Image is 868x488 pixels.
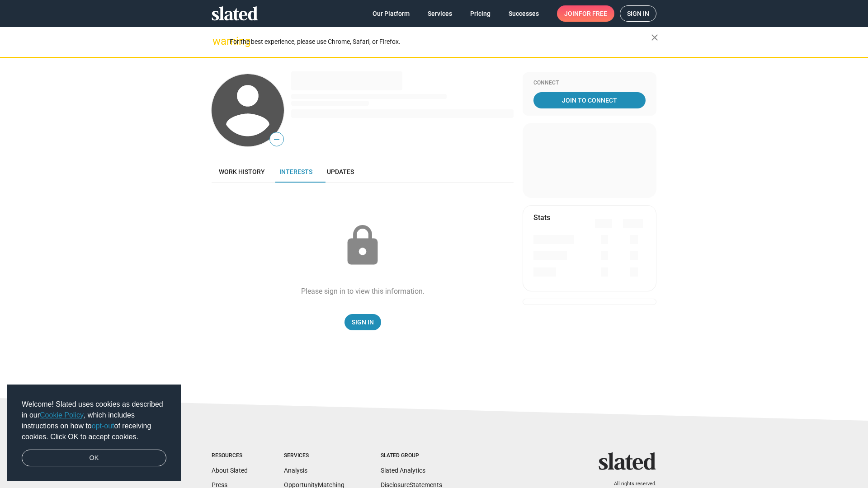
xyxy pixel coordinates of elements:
span: Updates [327,168,354,175]
span: Successes [509,5,539,22]
span: Services [428,5,452,22]
span: — [270,134,283,145]
a: opt-out [92,422,114,430]
div: Connect [533,80,646,87]
span: Our Platform [373,5,410,22]
span: Welcome! Slated uses cookies as described in our , which includes instructions on how to of recei... [22,399,166,442]
a: Interests [272,161,320,183]
div: Please sign in to view this information. [301,286,425,296]
span: Pricing [470,5,491,22]
span: Sign in [627,6,649,21]
a: Work history [212,161,272,183]
div: Services [284,452,344,460]
mat-icon: lock [340,223,385,268]
div: Resources [212,452,248,460]
span: Join To Connect [535,92,644,108]
a: Slated Analytics [381,467,425,474]
a: Pricing [463,5,498,22]
span: Sign In [352,314,374,330]
div: For the best experience, please use Chrome, Safari, or Firefox. [230,36,651,48]
span: for free [579,5,607,22]
a: About Slated [212,467,248,474]
a: Joinfor free [557,5,614,22]
a: Analysis [284,467,307,474]
a: dismiss cookie message [22,450,166,467]
a: Services [420,5,459,22]
a: Sign in [620,5,656,22]
a: Updates [320,161,361,183]
span: Join [564,5,607,22]
mat-card-title: Stats [533,213,550,222]
div: cookieconsent [7,385,181,481]
a: Our Platform [365,5,417,22]
div: Slated Group [381,452,442,460]
a: Successes [501,5,546,22]
span: Interests [279,168,312,175]
mat-icon: close [649,32,660,43]
span: Work history [219,168,265,175]
mat-icon: warning [212,36,223,47]
a: Cookie Policy [40,411,84,419]
a: Sign In [344,314,381,330]
a: Join To Connect [533,92,646,108]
